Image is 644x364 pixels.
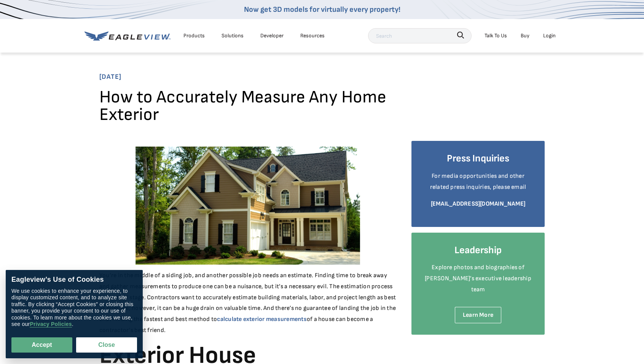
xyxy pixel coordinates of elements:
[423,244,533,257] h4: Leadership
[217,316,306,323] a: calculate exterior measurements
[455,307,501,323] a: Learn More
[99,270,396,336] p: You’re in the middle of a siding job, and another possible job needs an estimate. Finding time to...
[485,31,507,40] div: Talk To Us
[183,31,205,40] div: Products
[99,71,545,83] span: [DATE]
[222,31,244,40] div: Solutions
[244,5,400,14] a: Now get 3D models for virtually every property!
[423,152,533,165] h4: Press Inquiries
[260,31,284,40] a: Developer
[99,147,396,265] img: Exterior House Measurement
[11,276,137,284] div: Eagleview’s Use of Cookies
[11,288,137,328] div: We use cookies to enhance your experience, to display customized content, and to analyze site tra...
[99,89,396,129] h1: How to Accurately Measure Any Home Exterior
[431,200,526,208] a: [EMAIL_ADDRESS][DOMAIN_NAME]
[300,31,325,40] div: Resources
[11,337,72,353] button: Accept
[521,31,529,40] a: Buy
[423,262,533,295] p: Explore photos and biographies of [PERSON_NAME]’s executive leadership team
[368,28,472,43] input: Search
[543,31,556,40] div: Login
[76,337,137,353] button: Close
[30,321,72,328] a: Privacy Policies
[423,171,533,193] p: For media opportunities and other related press inquiries, please email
